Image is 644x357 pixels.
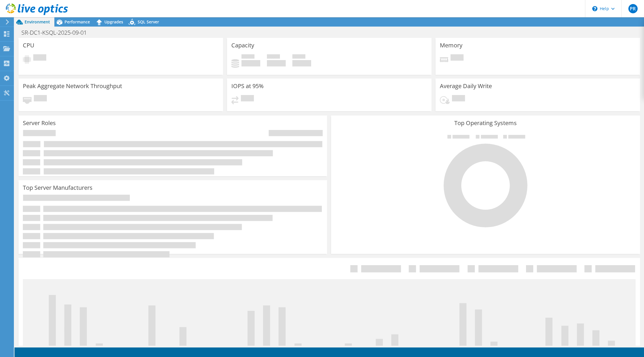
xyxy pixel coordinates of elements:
h3: Server Roles [23,120,56,126]
span: Environment [25,19,50,25]
span: Used [241,54,254,60]
span: Free [267,54,280,60]
h3: Peak Aggregate Network Throughput [23,83,122,89]
h4: 0 GiB [267,60,286,66]
span: Pending [33,54,46,62]
h3: Capacity [231,42,254,49]
h1: SR-DC1-KSQL-2025-09-01 [19,29,96,36]
h4: 0 GiB [241,60,260,66]
span: Upgrades [104,19,123,25]
span: Pending [34,95,47,103]
h3: Memory [440,42,462,49]
h3: CPU [23,42,34,49]
span: PR [628,4,638,13]
span: SQL Server [138,19,159,25]
h4: 0 GiB [292,60,311,66]
h3: IOPS at 95% [231,83,264,89]
span: Pending [241,95,254,103]
svg: \n [592,6,597,11]
h3: Top Server Manufacturers [23,185,93,191]
span: Performance [64,19,90,25]
span: Pending [451,54,464,62]
h3: Average Daily Write [440,83,492,89]
span: Pending [452,95,465,103]
span: Total [292,54,305,60]
h3: Top Operating Systems [335,120,635,126]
